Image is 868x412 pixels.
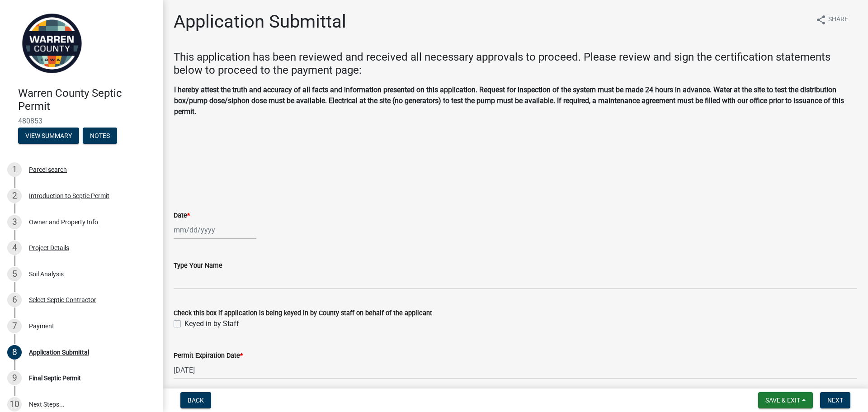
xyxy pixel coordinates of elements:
div: 8 [7,345,22,360]
h1: Application Submittal [174,11,346,33]
label: Date [174,213,190,219]
label: Type Your Name [174,263,222,269]
label: Check this box if application is being keyed in by County staff on behalf of the applicant [174,310,432,317]
span: Next [827,397,843,404]
span: Save & Exit [765,397,800,404]
strong: I hereby attest the truth and accuracy of all facts and information presented on this application... [174,85,844,116]
wm-modal-confirm: Notes [83,133,117,140]
div: 3 [7,215,22,229]
div: Select Septic Contractor [29,297,96,303]
label: Permit Expiration Date [174,353,243,359]
div: Project Details [29,245,69,251]
div: 4 [7,241,22,255]
img: Warren County, Iowa [18,9,86,77]
button: shareShare [808,11,855,28]
div: 10 [7,397,22,412]
div: Application Submittal [29,349,89,355]
div: 1 [7,162,22,177]
h4: This application has been reviewed and received all necessary approvals to proceed. Please review... [174,51,857,77]
button: Save & Exit [758,392,813,408]
label: Keyed in by Staff [184,318,239,329]
button: View Summary [18,128,79,144]
div: Owner and Property Info [29,219,98,225]
input: mm/dd/yyyy [174,221,256,239]
div: Soil Analysis [29,271,64,277]
span: Back [188,397,204,404]
div: Payment [29,323,54,329]
div: 9 [7,371,22,385]
div: Parcel search [29,166,67,173]
span: 480853 [18,117,145,125]
div: 6 [7,293,22,307]
button: Next [820,392,850,408]
i: share [816,14,826,25]
h4: Warren County Septic Permit [18,87,156,113]
div: 5 [7,267,22,281]
button: Notes [83,128,117,144]
div: 2 [7,189,22,203]
wm-modal-confirm: Summary [18,133,79,140]
div: 7 [7,319,22,333]
div: Introduction to Septic Permit [29,193,109,199]
div: Final Septic Permit [29,375,81,381]
span: Share [828,14,848,25]
button: Back [180,392,211,408]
